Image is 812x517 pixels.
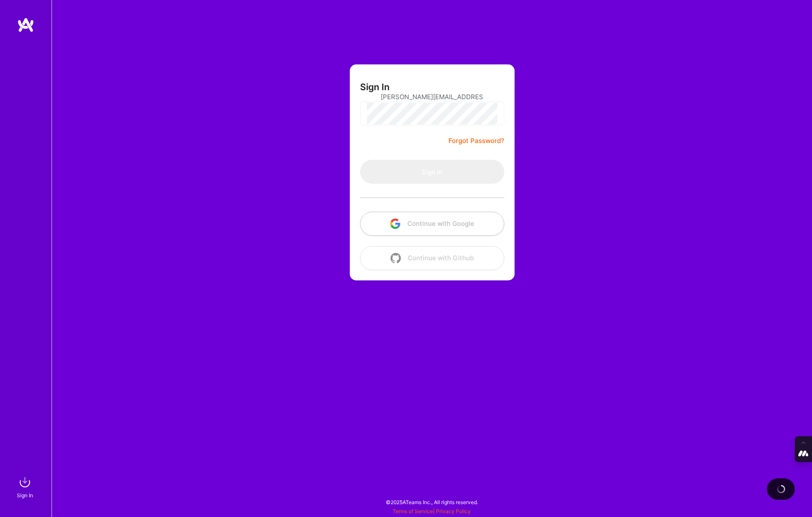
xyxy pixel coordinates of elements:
[360,246,504,270] button: Continue with Github
[360,212,504,236] button: Continue with Google
[17,491,33,500] div: Sign In
[436,508,471,514] a: Privacy Policy
[391,253,401,263] img: icon
[360,160,504,184] button: Sign In
[448,136,504,146] a: Forgot Password?
[18,474,33,500] a: sign inSign In
[360,82,390,92] h3: Sign In
[393,508,433,514] a: Terms of Service
[381,86,484,108] input: Email...
[393,508,471,514] span: |
[52,491,812,513] div: © 2025 ATeams Inc., All rights reserved.
[390,219,400,229] img: icon
[17,17,34,33] img: logo
[16,474,33,491] img: sign in
[776,484,786,494] img: loading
